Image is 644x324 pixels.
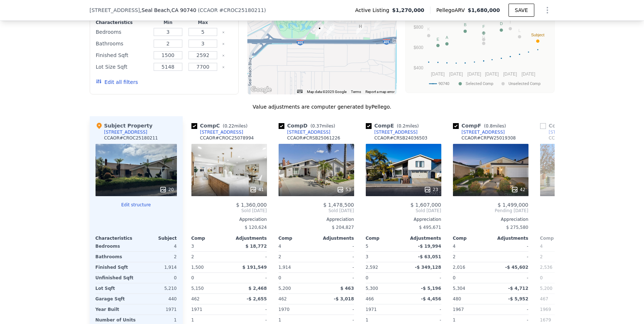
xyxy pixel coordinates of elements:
[334,296,354,301] span: -$ 3,018
[250,186,264,193] div: 41
[453,208,528,214] span: Pending [DATE]
[90,103,555,110] div: Value adjustments are computer generated by Pellego .
[159,186,174,193] div: 20
[191,235,229,241] div: Comp
[366,129,418,135] a: [STREET_ADDRESS]
[503,72,517,77] text: [DATE]
[418,254,441,259] span: -$ 63,051
[438,81,449,86] text: 90740
[307,90,347,94] span: Map data ©2025 Google
[413,65,423,70] text: $400
[191,265,204,270] span: 1,500
[200,135,254,141] div: CCAOR # CROC25078994
[521,72,535,77] text: [DATE]
[453,265,465,270] span: 2,016
[96,202,177,208] button: Edit structure
[482,35,485,39] text: G
[485,72,499,77] text: [DATE]
[187,20,219,25] div: Max
[453,235,491,241] div: Comp
[506,225,528,230] span: $ 275,580
[279,208,354,214] span: Sold [DATE]
[222,54,225,57] button: Clear
[140,7,196,14] span: , Seal Beach
[96,50,149,60] div: Finished Sqft
[152,20,184,25] div: Min
[318,262,354,272] div: -
[492,241,528,251] div: -
[96,241,135,251] div: Bedrooms
[508,286,528,291] span: -$ 4,712
[540,296,548,301] span: 467
[96,262,135,272] div: Finished Sqft
[453,275,456,280] span: 0
[231,273,267,283] div: -
[318,241,354,251] div: -
[453,129,505,135] a: [STREET_ADDRESS]
[138,304,177,315] div: 1971
[468,7,500,13] span: $1,680,000
[138,273,177,283] div: 0
[492,252,528,262] div: -
[96,235,136,241] div: Characteristics
[355,7,392,14] span: Active Listing
[222,66,225,69] button: Clear
[510,20,511,24] text: I
[316,235,354,241] div: Adjustments
[366,265,378,270] span: 2,592
[366,244,369,249] span: 5
[394,123,422,129] span: ( miles)
[410,0,550,91] svg: A chart.
[366,286,378,291] span: 5,300
[96,304,135,315] div: Year Built
[249,85,273,94] img: Google
[96,273,135,283] div: Unfinished Sqft
[431,72,445,77] text: [DATE]
[351,90,361,94] a: Terms
[540,252,576,262] div: 2
[104,129,147,135] div: [STREET_ADDRESS]
[453,296,461,301] span: 480
[191,304,228,315] div: 1971
[138,294,177,304] div: 440
[248,286,267,291] span: $ 2,468
[374,17,382,29] div: 4725 Candleberry Ave
[436,7,468,14] span: Pellego ARV
[312,123,322,129] span: 0.37
[466,81,493,86] text: Selected Comp
[244,225,267,230] span: $ 120,624
[518,28,521,33] text: L
[540,244,543,249] span: 4
[231,304,267,315] div: -
[540,275,543,280] span: 0
[191,244,194,249] span: 3
[318,304,354,315] div: -
[279,122,338,129] div: Comp D
[279,265,291,270] span: 1,914
[287,129,331,135] div: [STREET_ADDRESS]
[486,123,493,129] span: 0.8
[482,31,485,35] text: H
[540,286,552,291] span: 5,200
[318,252,354,262] div: -
[308,123,338,129] span: ( miles)
[481,123,509,129] span: ( miles)
[96,283,135,293] div: Lot Sqft
[96,294,135,304] div: Garage Sqft
[405,273,441,283] div: -
[219,7,264,13] span: # CROC25180211
[279,244,282,249] span: 4
[104,135,158,141] div: CCAOR # CROC25180211
[437,37,439,41] text: E
[200,129,243,135] div: [STREET_ADDRESS]
[549,129,624,135] div: [STREET_ADDRESS][PERSON_NAME]
[327,24,335,37] div: 4224 Banyan Ave
[453,122,509,129] div: Comp F
[231,252,267,262] div: -
[356,23,364,35] div: 4540 Birchwood Ave
[392,7,425,14] span: $1,270,000
[374,135,428,141] div: CCAOR # CRSB24036503
[198,7,266,14] div: ( )
[138,252,177,262] div: 2
[540,235,578,241] div: Comp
